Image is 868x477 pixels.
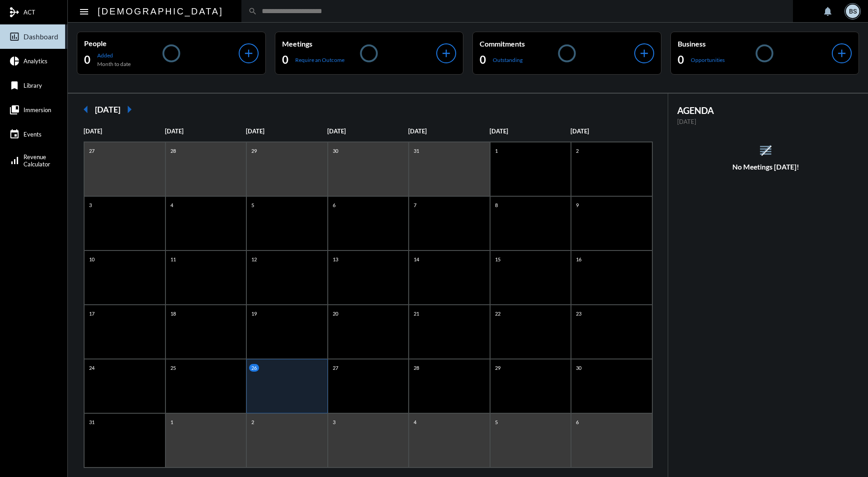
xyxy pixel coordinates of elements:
[330,418,338,426] p: 3
[327,128,409,135] p: [DATE]
[677,118,855,125] p: [DATE]
[249,147,259,155] p: 29
[668,163,864,171] h5: No Meetings [DATE]!
[168,310,178,317] p: 18
[493,310,503,317] p: 22
[9,129,20,140] mat-icon: event
[411,364,421,372] p: 28
[411,201,419,209] p: 7
[574,364,584,372] p: 30
[9,80,20,91] mat-icon: bookmark
[249,310,259,317] p: 19
[574,418,581,426] p: 6
[249,364,259,372] p: 26
[87,147,97,155] p: 27
[571,128,652,135] p: [DATE]
[168,255,178,263] p: 11
[330,201,338,209] p: 6
[24,131,42,138] span: Events
[95,104,120,114] h2: [DATE]
[249,418,256,426] p: 2
[84,128,165,135] p: [DATE]
[330,310,340,317] p: 20
[677,105,855,116] h2: AGENDA
[87,201,94,209] p: 3
[168,147,178,155] p: 28
[574,147,581,155] p: 2
[87,364,97,372] p: 24
[846,5,859,18] div: BS
[24,82,42,89] span: Library
[165,128,246,135] p: [DATE]
[246,128,327,135] p: [DATE]
[24,57,47,65] span: Analytics
[574,310,584,317] p: 23
[120,100,138,118] mat-icon: arrow_right
[168,364,178,372] p: 25
[249,201,256,209] p: 5
[330,255,340,263] p: 13
[75,2,93,20] button: Toggle sidenav
[408,128,490,135] p: [DATE]
[493,201,500,209] p: 8
[493,418,500,426] p: 5
[411,310,421,317] p: 21
[24,9,35,16] span: ACT
[87,310,97,317] p: 17
[79,6,90,17] mat-icon: Side nav toggle icon
[9,56,20,66] mat-icon: pie_chart
[330,147,340,155] p: 30
[98,4,223,19] h2: [DEMOGRAPHIC_DATA]
[24,153,50,168] span: Revenue Calculator
[493,364,503,372] p: 29
[411,255,421,263] p: 14
[87,418,97,426] p: 31
[168,418,175,426] p: 1
[411,418,419,426] p: 4
[24,33,58,41] span: Dashboard
[9,155,20,166] mat-icon: signal_cellular_alt
[24,106,51,113] span: Immersion
[493,147,500,155] p: 1
[574,201,581,209] p: 9
[9,7,20,18] mat-icon: mediation
[493,255,503,263] p: 15
[77,100,95,118] mat-icon: arrow_left
[490,128,571,135] p: [DATE]
[758,143,773,158] mat-icon: reorder
[9,104,20,115] mat-icon: collections_bookmark
[87,255,97,263] p: 10
[411,147,421,155] p: 31
[822,6,833,17] mat-icon: notifications
[330,364,340,372] p: 27
[248,7,257,16] mat-icon: search
[574,255,584,263] p: 16
[249,255,259,263] p: 12
[9,31,20,42] mat-icon: insert_chart_outlined
[168,201,175,209] p: 4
